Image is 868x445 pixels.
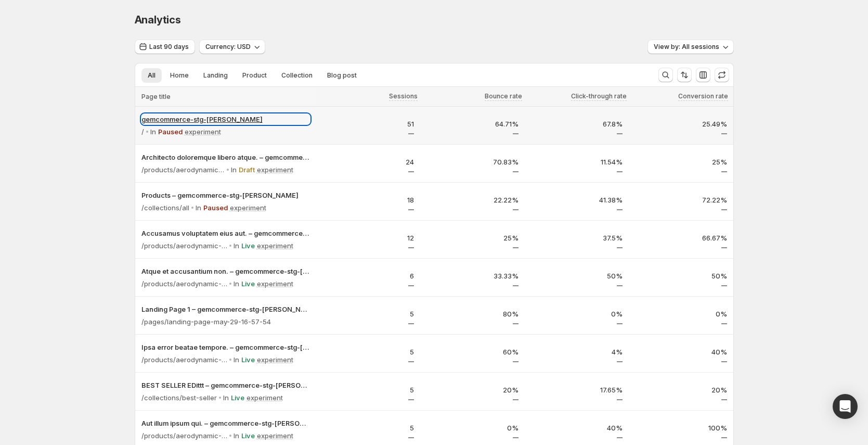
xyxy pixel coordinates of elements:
p: 64.71% [426,119,519,129]
p: / [141,126,144,137]
p: 18 [322,195,414,205]
button: Products – gemcommerce-stg-[PERSON_NAME] [141,190,310,200]
p: experiment [257,430,293,441]
span: Collection [281,71,313,80]
div: Open Intercom Messenger [833,394,858,419]
button: Ipsa error beatae tempore. – gemcommerce-stg-[PERSON_NAME] [141,342,310,352]
p: experiment [230,202,266,213]
button: Sort the results [677,68,692,82]
p: 0% [426,423,519,433]
p: 0% [531,309,623,319]
p: In [234,240,239,251]
button: Accusamus voluptatem eius aut. – gemcommerce-stg-[PERSON_NAME] [141,228,310,238]
button: Architecto doloremque libero atque. – gemcommerce-stg-[PERSON_NAME] [141,152,310,162]
p: Draft [239,164,255,175]
p: /products/aerodynamic-iron-computer [141,354,227,365]
p: experiment [257,240,293,251]
span: Analytics [135,14,181,26]
button: Aut illum ipsum qui. – gemcommerce-stg-[PERSON_NAME] [141,418,310,428]
p: In [234,354,239,365]
p: 33.33% [426,271,519,281]
span: Bounce rate [485,92,522,100]
p: 5 [322,423,414,433]
p: /collections/all [141,202,189,213]
button: View by: All sessions [647,40,734,54]
p: /products/aerodynamic-iron-clock [141,278,227,289]
p: 0% [635,309,727,319]
p: Paused [203,202,228,213]
p: /pages/landing-page-may-29-16-57-54 [141,316,271,327]
span: Last 90 days [149,43,189,51]
span: Landing [203,71,228,80]
button: Search and filter results [658,68,673,82]
button: BEST SELLER EDittt – gemcommerce-stg-[PERSON_NAME] [141,380,310,390]
p: experiment [257,278,293,289]
p: experiment [185,126,221,137]
p: 4% [531,347,623,357]
p: 41.38% [531,195,623,205]
p: /collections/best-seller [141,392,217,403]
p: 17.65% [531,385,623,395]
p: Landing Page 1 – gemcommerce-stg-[PERSON_NAME] [141,304,310,314]
p: 40% [531,423,623,433]
p: 5 [322,347,414,357]
span: All [148,71,156,80]
p: Live [241,354,255,365]
button: gemcommerce-stg-[PERSON_NAME] [141,114,310,124]
span: View by: All sessions [654,43,719,51]
span: Currency: USD [205,43,251,51]
span: Page title [141,93,171,101]
p: 50% [531,271,623,281]
span: Click-through rate [571,92,627,100]
p: Live [231,392,244,403]
p: Live [241,278,255,289]
p: In [196,202,201,213]
p: In [234,430,239,441]
p: Live [241,430,255,441]
p: In [223,392,229,403]
p: 100% [635,423,727,433]
p: 60% [426,347,519,357]
p: 12 [322,233,414,243]
p: 22.22% [426,195,519,205]
p: 6 [322,271,414,281]
span: Conversion rate [678,92,728,100]
p: 25.49% [635,119,727,129]
p: 40% [635,347,727,357]
span: Home [170,71,189,80]
p: /products/aerodynamic-iron-chair [141,430,227,441]
p: 20% [635,385,727,395]
p: In [234,278,239,289]
span: Product [242,71,267,80]
p: experiment [247,392,283,403]
p: In [150,126,156,137]
p: /products/aerodynamic-iron-car [141,164,225,175]
p: /products/aerodynamic-iron-bottle [141,240,227,251]
p: 37.5% [531,233,623,243]
p: Live [241,240,255,251]
button: Atque et accusantium non. – gemcommerce-stg-[PERSON_NAME] [141,266,310,276]
button: Currency: USD [199,40,265,54]
button: Last 90 days [135,40,195,54]
p: 25% [426,233,519,243]
p: 5 [322,309,414,319]
p: 25% [635,157,727,167]
p: 70.83% [426,157,519,167]
p: Paused [158,126,183,137]
p: 51 [322,119,414,129]
p: 66.67% [635,233,727,243]
span: Sessions [389,92,418,100]
p: experiment [257,354,293,365]
p: 72.22% [635,195,727,205]
p: 50% [635,271,727,281]
p: 24 [322,157,414,167]
p: 20% [426,385,519,395]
